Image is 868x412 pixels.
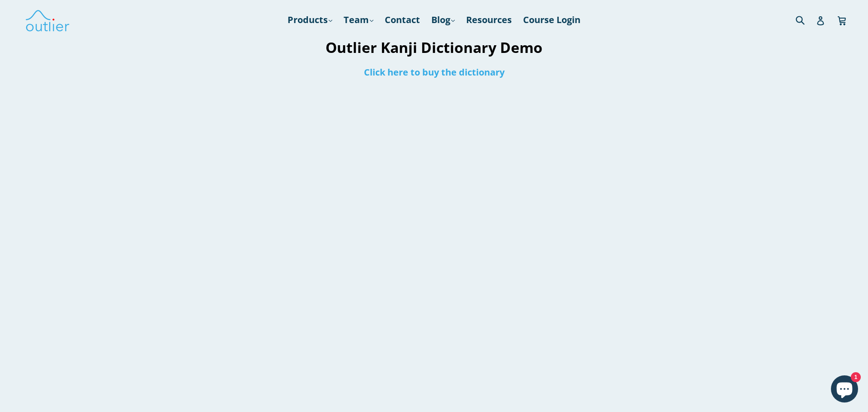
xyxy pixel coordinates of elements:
a: Resources [462,12,516,28]
a: Blog [427,12,459,28]
img: Outlier Linguistics [25,7,70,33]
a: Contact [380,12,425,28]
h1: Outlier Kanji Dictionary Demo [222,38,646,57]
a: Course Login [519,12,585,28]
a: Team [339,12,378,28]
inbox-online-store-chat: Shopify online store chat [828,375,861,405]
a: Click here to buy the dictionary [364,66,505,78]
a: Products [283,12,337,28]
input: Search [793,10,818,29]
